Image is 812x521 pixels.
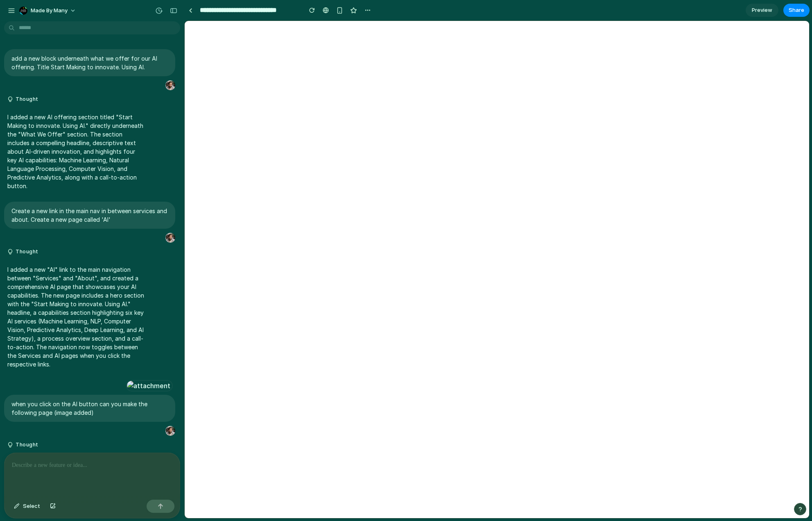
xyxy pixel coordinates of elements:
button: Made by Many [16,4,80,17]
button: Share [783,4,810,17]
span: Preview [752,6,772,14]
button: Select [10,500,44,513]
p: Create a new link in the main nav in between services and about. Create a new page called 'AI' [11,207,168,224]
span: Share [789,6,804,14]
p: when you click on the AI button can you make the following page (image added) [11,400,168,417]
p: I added a new AI offering section titled "Start Making to innovate. Using AI." directly underneat... [7,113,144,190]
span: Made by Many [31,7,68,15]
span: Select [23,502,40,510]
a: Preview [746,4,778,17]
p: I added a new "AI" link to the main navigation between "Services" and "About", and created a comp... [7,265,144,369]
p: add a new block underneath what we offer for our AI offering. Title Start Making to innovate. Usi... [11,54,168,71]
